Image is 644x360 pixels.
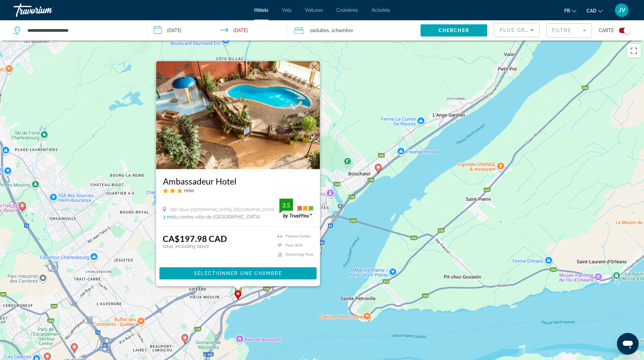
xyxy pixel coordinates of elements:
[172,214,260,220] span: du centre-ville de [GEOGRAPHIC_DATA]
[421,24,487,37] button: Chercher
[287,20,421,41] button: Travelers: 2 adults, 0 children
[14,1,81,19] a: Travorium
[274,251,313,257] li: Swimming Pool
[564,8,570,14] span: fr
[163,234,227,244] ins: CA$197.98 CAD
[282,7,291,13] a: Vols
[156,61,320,169] img: Hotel image
[184,188,194,193] span: Hôtel
[254,7,268,13] a: Hôtels
[613,3,630,17] button: User Menu
[194,271,282,276] span: Sélectionner une chambre
[163,176,313,186] a: Ambassadeur Hotel
[587,8,596,14] span: CAD
[274,242,313,248] li: Free WiFi
[279,198,313,218] img: trustyou-badge.svg
[546,23,592,38] button: Filter
[309,62,319,72] button: Fermer
[312,28,329,33] span: Adultes
[305,7,323,13] a: Voitures
[587,6,603,16] button: Change currency
[310,26,329,35] span: 2
[438,28,469,33] span: Chercher
[169,207,274,212] span: 3401 Boul. [GEOGRAPHIC_DATA], [GEOGRAPHIC_DATA]
[564,6,576,16] button: Change language
[163,244,227,249] p: total, including taxes
[333,28,353,33] span: Chambre
[372,7,390,13] a: Activités
[599,26,614,35] span: Carte
[500,26,534,34] mat-select: Sort by
[329,26,353,35] span: , 1
[159,270,316,275] a: Sélectionner une chambre
[159,267,316,280] button: Sélectionner une chambre
[279,201,293,209] div: 3.5
[500,27,580,33] span: Plus grandes économies
[163,214,172,220] span: 3 mi
[614,27,630,33] button: Toggle map
[627,44,641,57] button: Passer en plein écran
[163,188,313,193] div: 3 star Hotel
[274,234,313,239] li: Fitness Center
[617,333,639,355] iframe: Bouton de lancement de la fenêtre de messagerie
[147,20,287,41] button: Check-in date: Sep 27, 2025 Check-out date: Sep 28, 2025
[618,7,625,14] span: JV
[336,7,358,13] a: Croisières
